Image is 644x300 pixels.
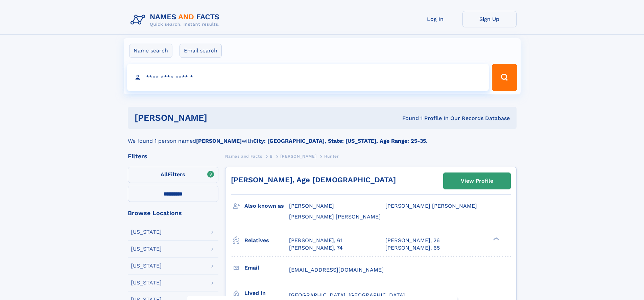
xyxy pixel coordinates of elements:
[270,152,273,160] a: B
[462,11,517,27] a: Sign Up
[161,171,168,178] span: All
[289,244,343,252] a: [PERSON_NAME], 74
[128,11,225,29] img: Logo Names and Facts
[385,244,440,252] a: [PERSON_NAME], 65
[305,115,510,122] div: Found 1 Profile In Our Records Database
[129,44,172,58] label: Name search
[196,138,242,144] b: [PERSON_NAME]
[270,154,273,159] span: B
[131,246,162,252] div: [US_STATE]
[289,237,342,244] a: [PERSON_NAME], 61
[280,152,316,160] a: [PERSON_NAME]
[128,153,218,159] div: Filters
[385,237,440,244] a: [PERSON_NAME], 26
[244,200,289,212] h3: Also known as
[131,229,162,235] div: [US_STATE]
[289,203,334,209] span: [PERSON_NAME]
[131,280,162,285] div: [US_STATE]
[444,173,510,189] a: View Profile
[128,129,517,145] div: We found 1 person named with .
[244,235,289,246] h3: Relatives
[324,154,339,159] span: Hunter
[131,263,162,269] div: [US_STATE]
[289,292,405,298] span: [GEOGRAPHIC_DATA], [GEOGRAPHIC_DATA]
[385,203,477,209] span: [PERSON_NAME] [PERSON_NAME]
[289,213,381,220] span: [PERSON_NAME] [PERSON_NAME]
[408,11,462,27] a: Log In
[244,262,289,274] h3: Email
[225,152,262,160] a: Names and Facts
[492,236,500,241] div: ❯
[244,287,289,299] h3: Lived in
[461,173,493,189] div: View Profile
[127,64,489,91] input: search input
[280,154,316,159] span: [PERSON_NAME]
[231,176,396,184] a: [PERSON_NAME], Age [DEMOGRAPHIC_DATA]
[180,44,222,58] label: Email search
[135,114,305,122] h1: [PERSON_NAME]
[492,64,517,91] button: Search Button
[253,138,426,144] b: City: [GEOGRAPHIC_DATA], State: [US_STATE], Age Range: 25-35
[128,167,218,183] label: Filters
[289,267,384,273] span: [EMAIL_ADDRESS][DOMAIN_NAME]
[128,210,218,216] div: Browse Locations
